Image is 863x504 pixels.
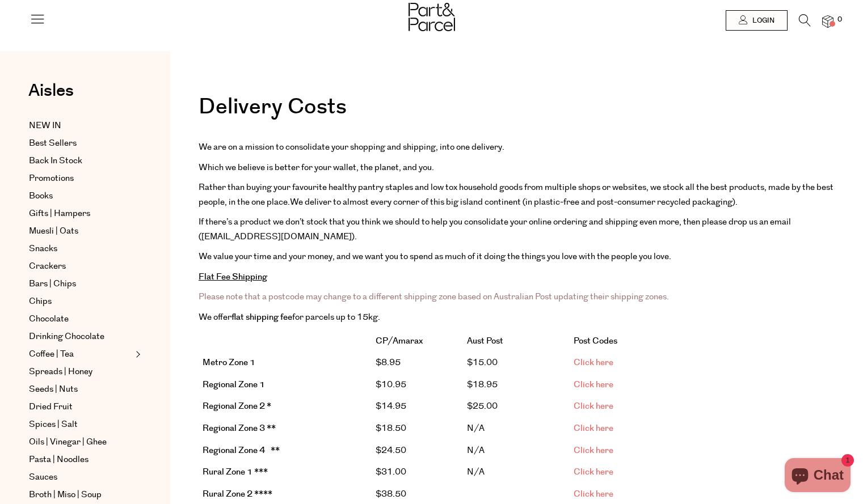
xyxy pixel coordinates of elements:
[574,466,613,478] a: Click here
[203,357,255,369] strong: Metro Zone 1
[29,471,132,484] a: Sauces
[29,207,90,221] span: Gifts | Hampers
[467,335,503,347] strong: Aust Post
[574,488,613,500] a: Click here
[199,216,791,243] span: If there’s a product we don’t stock that you think we should to help you consolidate your online ...
[29,348,74,361] span: Coffee | Tea
[29,277,132,291] a: Bars | Chips
[29,418,78,431] span: Spices | Salt
[574,335,617,347] strong: Post Codes
[463,439,570,461] td: N/A
[199,291,669,303] span: Please note that a postcode may change to a different shipping zone based on Australian Post upda...
[29,383,78,396] span: Seeds | Nuts
[203,444,280,456] b: Regional Zone 4 **
[199,180,835,209] p: We deliver to almost every corner of this big island continent (in plastic-free and post-consumer...
[29,312,132,326] a: Chocolate
[29,207,132,221] a: Gifts | Hampers
[203,379,265,391] b: Regional Zone 1
[28,78,74,103] span: Aisles
[199,96,835,129] h1: Delivery Costs
[726,10,788,31] a: Login
[199,271,267,283] strong: Flat Fee Shipping
[29,453,89,467] span: Pasta | Noodles
[29,189,53,203] span: Books
[29,172,132,185] a: Promotions
[199,311,380,323] span: We offer for parcels up to 15kg.
[29,260,132,273] a: Crackers
[29,453,132,467] a: Pasta | Noodles
[29,137,132,150] a: Best Sellers
[199,162,434,173] span: Which we believe is better for your wallet, the planet, and you.
[29,400,132,414] a: Dried Fruit
[28,82,74,111] a: Aisles
[463,461,570,484] td: N/A
[29,137,77,150] span: Best Sellers
[203,466,268,478] strong: Rural Zone 1 ***
[372,439,464,461] td: $24.50
[203,422,276,434] b: Regional Zone 3 **
[29,154,132,168] a: Back In Stock
[231,311,292,323] strong: flat shipping fee
[29,488,132,502] a: Broth | Miso | Soup
[29,242,57,256] span: Snacks
[372,352,464,374] td: $8.95
[199,141,504,153] span: We are on a mission to consolidate your shopping and shipping, into one delivery.
[574,422,613,434] a: Click here
[29,172,74,185] span: Promotions
[29,189,132,203] a: Books
[372,396,464,418] td: $14.95
[463,374,570,396] td: $18.95
[376,488,406,500] span: $38.50
[750,16,774,26] span: Login
[29,295,52,308] span: Chips
[199,181,833,208] span: Rather than buying your favourite healthy pantry staples and low tox household goods from multipl...
[29,418,132,431] a: Spices | Salt
[29,435,132,449] a: Oils | Vinegar | Ghee
[29,225,78,238] span: Muesli | Oats
[133,348,141,361] button: Expand/Collapse Coffee | Tea
[29,295,132,308] a: Chips
[376,335,423,347] strong: CP/Amarax
[835,15,845,25] span: 0
[203,400,271,412] b: Regional Zone 2 *
[29,383,132,396] a: Seeds | Nuts
[29,488,102,502] span: Broth | Miso | Soup
[463,418,570,440] td: N/A
[29,365,92,379] span: Spreads | Honey
[376,466,406,478] span: $31.00
[574,444,613,456] a: Click here
[29,242,132,256] a: Snacks
[29,400,73,414] span: Dried Fruit
[29,260,66,273] span: Crackers
[29,277,76,291] span: Bars | Chips
[372,374,464,396] td: $10.95
[409,3,455,31] img: Part&Parcel
[29,365,132,379] a: Spreads | Honey
[29,312,69,326] span: Chocolate
[463,352,570,374] td: $15.00
[781,458,854,495] inbox-online-store-chat: Shopify online store chat
[29,154,82,168] span: Back In Stock
[199,251,671,262] span: We value your time and your money, and we want you to spend as much of it doing the things you lo...
[574,400,613,412] a: Click here
[574,379,613,391] a: Click here
[29,435,107,449] span: Oils | Vinegar | Ghee
[29,330,132,344] a: Drinking Chocolate
[29,471,57,484] span: Sauces
[376,422,406,434] span: $18.50
[574,357,613,369] a: Click here
[822,15,833,27] a: 0
[463,396,570,418] td: $25.00
[29,225,132,238] a: Muesli | Oats
[29,119,132,133] a: NEW IN
[29,348,132,361] a: Coffee | Tea
[29,119,61,133] span: NEW IN
[29,330,104,344] span: Drinking Chocolate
